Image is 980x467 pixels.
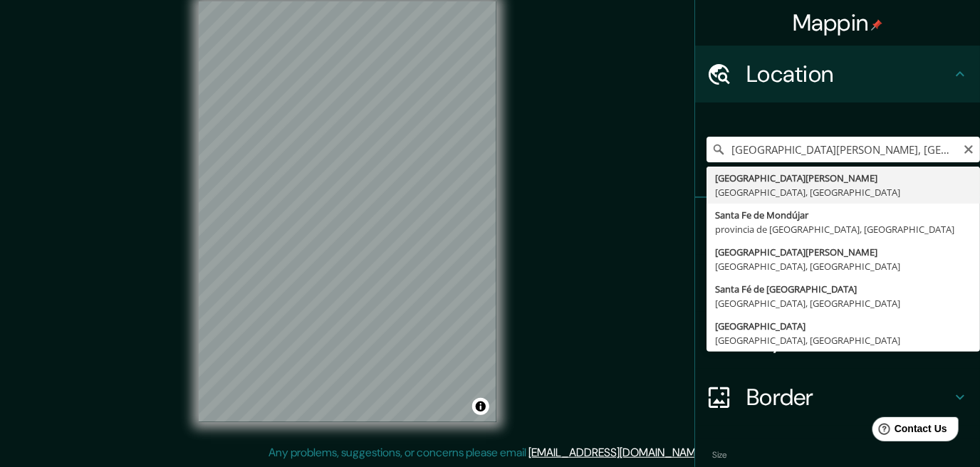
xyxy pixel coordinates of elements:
div: Santa Fe de Mondújar [715,208,971,222]
button: Toggle attribution [472,398,489,415]
div: Border [695,369,980,426]
img: pin-icon.png [871,19,882,31]
label: Size [712,449,727,461]
div: [GEOGRAPHIC_DATA], [GEOGRAPHIC_DATA] [715,333,971,347]
input: Pick your city or area [707,137,980,162]
div: [GEOGRAPHIC_DATA], [GEOGRAPHIC_DATA] [715,296,971,310]
div: Pins [695,198,980,255]
div: provincia de [GEOGRAPHIC_DATA], [GEOGRAPHIC_DATA] [715,222,971,236]
h4: Border [746,383,952,411]
div: [GEOGRAPHIC_DATA], [GEOGRAPHIC_DATA] [715,259,971,273]
div: [GEOGRAPHIC_DATA][PERSON_NAME] [715,245,971,259]
div: Layout [695,312,980,369]
p: Any problems, suggestions, or concerns please email . [269,444,707,461]
div: Location [695,46,980,103]
div: Style [695,255,980,312]
button: Clear [963,142,974,155]
a: [EMAIL_ADDRESS][DOMAIN_NAME] [528,445,704,460]
h4: Layout [746,326,952,355]
div: [GEOGRAPHIC_DATA] [715,319,971,333]
iframe: Help widget launcher [853,411,964,451]
div: [GEOGRAPHIC_DATA][PERSON_NAME] [715,171,971,185]
div: Santa Fé de [GEOGRAPHIC_DATA] [715,282,971,296]
h4: Mappin [793,9,883,37]
div: [GEOGRAPHIC_DATA], [GEOGRAPHIC_DATA] [715,185,971,199]
h4: Location [746,60,952,88]
canvas: Map [199,1,496,422]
